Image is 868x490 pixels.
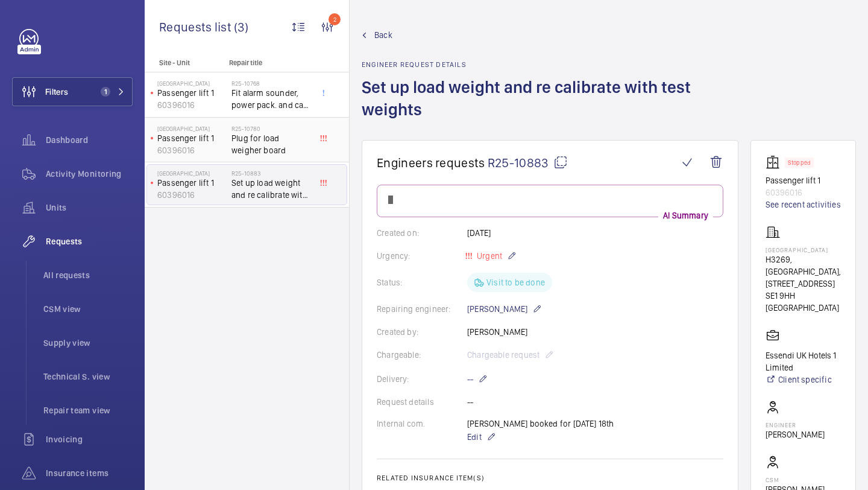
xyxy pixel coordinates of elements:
[231,80,311,87] h2: R25-10768
[766,174,841,186] p: Passenger lift 1
[46,202,133,214] span: Units
[12,77,133,106] button: Filters1
[766,246,841,253] p: [GEOGRAPHIC_DATA]
[46,235,133,247] span: Requests
[766,253,841,290] p: H3269, [GEOGRAPHIC_DATA], [STREET_ADDRESS]
[43,404,133,416] span: Repair team view
[46,467,133,479] span: Insurance items
[766,199,841,211] a: See recent activities
[788,161,811,165] p: Stopped
[157,132,227,144] p: Passenger lift 1
[658,209,713,221] p: AI Summary
[46,168,133,180] span: Activity Monitoring
[374,29,392,41] span: Back
[766,374,841,386] a: Client specific
[766,290,841,314] p: SE1 9HH [GEOGRAPHIC_DATA]
[766,476,825,483] p: CSM
[488,155,568,170] span: R25-10883
[157,189,227,201] p: 60396016
[43,303,133,315] span: CSM view
[362,60,740,69] h2: Engineer request details
[467,302,542,316] p: [PERSON_NAME]
[766,155,785,170] img: elevator.svg
[377,155,485,170] span: Engineers requests
[101,87,110,97] span: 1
[157,80,227,87] p: [GEOGRAPHIC_DATA]
[43,337,133,349] span: Supply view
[766,349,841,374] p: Essendi UK Hotels 1 Limited
[43,269,133,281] span: All requests
[229,59,309,67] p: Repair title
[231,170,311,177] h2: R25-10883
[766,428,825,441] p: [PERSON_NAME]
[467,431,482,443] span: Edit
[766,186,841,199] p: 60396016
[46,134,133,146] span: Dashboard
[157,170,227,177] p: [GEOGRAPHIC_DATA]
[157,125,227,132] p: [GEOGRAPHIC_DATA]
[231,125,311,132] h2: R25-10780
[467,372,488,386] p: --
[231,177,311,201] span: Set up load weight and re calibrate with test weights
[231,87,311,111] span: Fit alarm sounder, power pack. and cat 6 cable
[157,99,227,111] p: 60396016
[766,421,825,428] p: Engineer
[362,76,740,140] h1: Set up load weight and re calibrate with test weights
[159,19,234,34] span: Requests list
[377,474,723,482] h2: Related insurance item(s)
[157,177,227,189] p: Passenger lift 1
[231,132,311,156] span: Plug for load weigher board
[157,144,227,156] p: 60396016
[474,251,502,261] span: Urgent
[46,433,133,445] span: Invoicing
[145,59,224,67] p: Site - Unit
[157,87,227,99] p: Passenger lift 1
[43,371,133,383] span: Technical S. view
[45,86,68,98] span: Filters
